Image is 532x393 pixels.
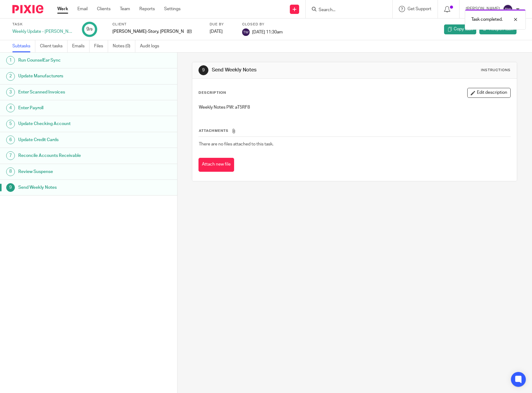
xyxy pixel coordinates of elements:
[112,22,202,27] label: Client
[113,40,135,52] a: Notes (0)
[18,71,120,81] h1: Update Manufacturers
[210,28,234,35] div: [DATE]
[6,72,15,81] div: 2
[471,16,503,23] p: Task completed.
[199,142,273,146] span: There are no files attached to this task.
[198,65,208,75] div: 9
[12,40,35,52] a: Subtasks
[86,26,93,33] div: 9
[97,6,111,12] a: Clients
[139,6,155,12] a: Reports
[18,135,120,145] h1: Update Credit Cards
[140,40,164,52] a: Audit logs
[18,119,120,128] h1: Update Checking Account
[481,68,511,73] div: Instructions
[6,167,15,176] div: 8
[199,129,229,132] span: Attachments
[12,28,74,35] div: Weekly Update - [PERSON_NAME]-Story
[6,56,15,65] div: 1
[18,88,120,97] h1: Enter Scanned Invoices
[18,103,120,113] h1: Enter Payroll
[77,6,88,12] a: Email
[164,6,181,12] a: Settings
[18,56,120,65] h1: Run CounselEar Sync
[212,67,368,73] h1: Send Weekly Notes
[242,22,283,27] label: Closed by
[198,158,234,172] button: Attach new file
[18,151,120,160] h1: Reconcile Accounts Receivable
[12,5,43,13] img: Pixie
[6,183,15,192] div: 9
[6,136,15,144] div: 6
[503,4,513,14] img: svg%3E
[12,22,74,27] label: Task
[18,183,120,192] h1: Send Weekly Notes
[112,28,184,35] p: [PERSON_NAME]-Story, [PERSON_NAME]
[120,6,130,12] a: Team
[199,104,510,110] p: Weekly Notes PW: aT5RF8
[94,40,108,52] a: Files
[6,88,15,97] div: 3
[89,28,93,31] small: /9
[6,151,15,160] div: 7
[72,40,89,52] a: Emails
[18,167,120,176] h1: Review Suspense
[467,88,511,98] button: Edit description
[6,120,15,128] div: 5
[57,6,68,12] a: Work
[198,90,226,95] p: Description
[210,22,234,27] label: Due by
[242,28,250,36] img: svg%3E
[252,30,283,34] span: [DATE] 11:30am
[6,104,15,112] div: 4
[40,40,68,52] a: Client tasks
